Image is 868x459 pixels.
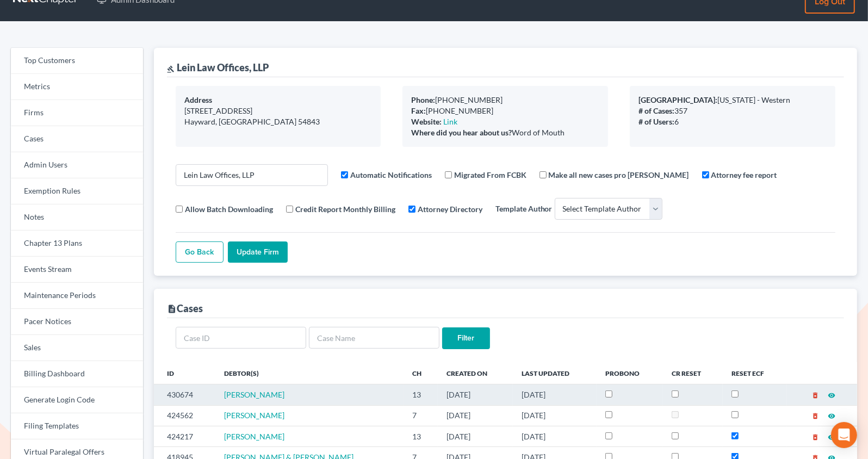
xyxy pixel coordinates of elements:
[215,362,404,384] th: Debtor(s)
[811,432,819,441] a: delete_forever
[224,411,284,420] a: [PERSON_NAME]
[11,48,143,74] a: Top Customers
[454,169,526,181] label: Migrated From FCBK
[723,362,787,384] th: Reset ECF
[438,426,512,446] td: [DATE]
[411,95,435,104] b: Phone:
[154,426,215,446] td: 424217
[11,204,143,231] a: Notes
[638,95,827,106] div: [US_STATE] - Western
[404,426,438,446] td: 13
[167,61,269,74] div: Lein Law Offices, LLP
[224,390,284,399] a: [PERSON_NAME]
[638,106,827,116] div: 357
[11,361,143,387] a: Billing Dashboard
[438,405,512,426] td: [DATE]
[711,169,777,181] label: Attorney fee report
[167,65,175,73] i: gavel
[176,327,306,349] input: Case ID
[404,362,438,384] th: Ch
[811,412,819,420] i: delete_forever
[828,432,835,441] a: visibility
[154,384,215,405] td: 430674
[513,384,597,405] td: [DATE]
[638,106,674,115] b: # of Cases:
[418,203,482,215] label: Attorney Directory
[411,127,599,138] div: Word of Mouth
[154,362,215,384] th: ID
[176,241,224,263] a: Go Back
[11,100,143,126] a: Firms
[11,74,143,100] a: Metrics
[404,405,438,426] td: 7
[11,178,143,204] a: Exemption Rules
[224,432,284,441] a: [PERSON_NAME]
[438,362,512,384] th: Created On
[638,95,717,104] b: [GEOGRAPHIC_DATA]:
[228,241,288,263] input: Update Firm
[411,106,426,115] b: Fax:
[167,304,177,314] i: description
[309,327,439,349] input: Case Name
[828,392,835,399] i: visibility
[828,412,835,420] i: visibility
[11,257,143,283] a: Events Stream
[184,116,373,127] div: Hayward, [GEOGRAPHIC_DATA] 54843
[513,362,597,384] th: Last Updated
[404,384,438,405] td: 13
[411,95,599,106] div: [PHONE_NUMBER]
[185,203,273,215] label: Allow Batch Downloading
[831,422,857,448] div: Open Intercom Messenger
[167,302,203,315] div: Cases
[663,362,723,384] th: CR Reset
[513,405,597,426] td: [DATE]
[638,117,674,126] b: # of Users:
[11,335,143,361] a: Sales
[411,106,599,116] div: [PHONE_NUMBER]
[184,95,212,104] b: Address
[811,390,819,399] a: delete_forever
[11,413,143,439] a: Filing Templates
[184,106,373,116] div: [STREET_ADDRESS]
[411,128,512,137] b: Where did you hear about us?
[11,309,143,335] a: Pacer Notices
[11,387,143,413] a: Generate Login Code
[295,203,395,215] label: Credit Report Monthly Billing
[597,362,663,384] th: ProBono
[495,203,553,214] label: Template Author
[811,411,819,420] a: delete_forever
[411,117,442,126] b: Website:
[442,327,490,349] input: Filter
[828,390,835,399] a: visibility
[11,152,143,178] a: Admin Users
[811,433,819,441] i: delete_forever
[154,405,215,426] td: 424562
[513,426,597,446] td: [DATE]
[443,117,457,126] a: Link
[11,283,143,309] a: Maintenance Periods
[828,411,835,420] a: visibility
[638,116,827,127] div: 6
[549,169,689,181] label: Make all new cases pro [PERSON_NAME]
[11,126,143,152] a: Cases
[11,231,143,257] a: Chapter 13 Plans
[811,392,819,399] i: delete_forever
[828,433,835,441] i: visibility
[350,169,432,181] label: Automatic Notifications
[438,384,512,405] td: [DATE]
